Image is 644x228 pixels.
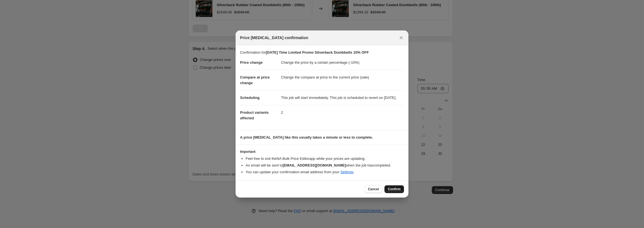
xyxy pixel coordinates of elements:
[281,70,404,85] dd: Change the compare at price to the current price (sale)
[283,163,346,167] b: [EMAIL_ADDRESS][DOMAIN_NAME]
[388,187,401,191] span: Confirm
[397,34,405,42] button: Close
[368,187,379,191] span: Cancel
[240,135,373,139] b: A price [MEDICAL_DATA] like this usually takes a minute or less to complete.
[281,90,404,105] dd: This job will start immediately. This job is scheduled to revert on [DATE].
[246,156,404,161] li: Feel free to exit the NA Bulk Price Editor app while your prices are updating.
[240,35,308,41] span: Price [MEDICAL_DATA] confirmation
[240,96,260,100] span: Scheduling
[246,163,404,168] li: An email will be sent to when the job has completed .
[240,50,404,55] p: Confirmation for
[240,149,404,154] h3: Important
[266,50,369,54] b: [DATE] Time Limited Promo Silverback Dumbbells 10% OFF
[246,169,404,175] li: You can update your confirmation email address from your .
[365,185,382,193] button: Cancel
[240,110,269,120] span: Product variants affected
[384,185,404,193] button: Confirm
[240,75,270,85] span: Compare at price change
[340,170,354,174] a: Settings
[281,105,404,120] dd: 2
[281,55,404,70] dd: Change the price by a certain percentage (-10%)
[240,60,263,65] span: Price change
